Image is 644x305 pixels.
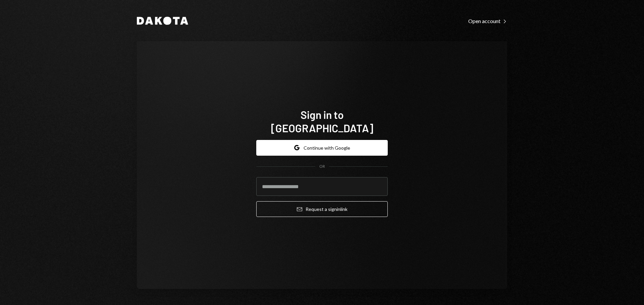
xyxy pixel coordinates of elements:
[468,18,507,24] div: Open account
[256,108,388,135] h1: Sign in to [GEOGRAPHIC_DATA]
[256,201,388,217] button: Request a signinlink
[468,17,507,24] a: Open account
[256,140,388,156] button: Continue with Google
[319,164,325,169] div: OR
